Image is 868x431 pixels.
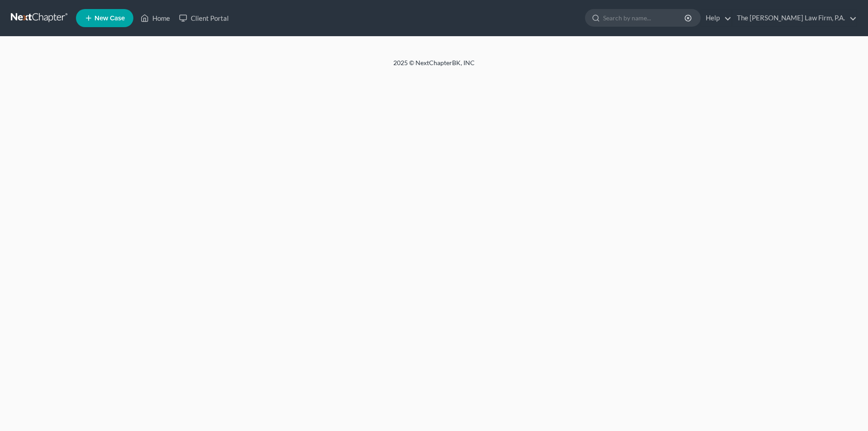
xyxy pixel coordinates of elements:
a: Client Portal [175,10,233,26]
span: New Case [94,15,125,22]
div: 2025 © NextChapterBK, INC [176,58,692,75]
a: The [PERSON_NAME] Law Firm, P.A. [732,10,857,26]
a: Help [701,10,731,26]
input: Search by name... [603,9,686,26]
a: Home [136,10,175,26]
